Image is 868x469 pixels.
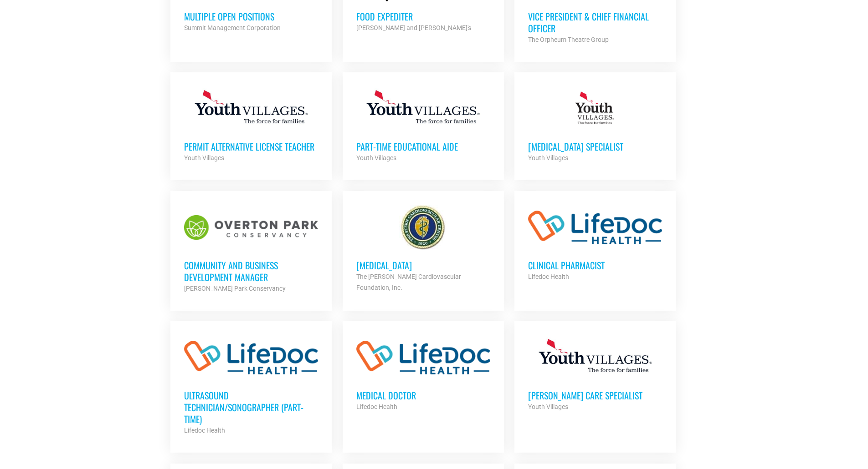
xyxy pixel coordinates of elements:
[528,389,662,401] h3: [PERSON_NAME] Care Specialist
[514,72,676,177] a: [MEDICAL_DATA] Specialist Youth Villages
[170,191,332,308] a: Community and Business Development Manager [PERSON_NAME] Park Conservancy
[528,36,609,43] strong: The Orpheum Theatre Group
[356,10,490,22] h3: Food Expediter
[514,191,676,296] a: Clinical Pharmacist Lifedoc Health
[343,72,504,177] a: Part-Time Educational Aide Youth Villages
[528,141,662,152] h3: [MEDICAL_DATA] Specialist
[170,72,332,177] a: Permit Alternative License Teacher Youth Villages
[184,154,224,161] strong: Youth Villages
[356,141,490,152] h3: Part-Time Educational Aide
[343,191,504,307] a: [MEDICAL_DATA] The [PERSON_NAME] Cardiovascular Foundation, Inc.
[528,259,662,271] h3: Clinical Pharmacist
[356,24,471,31] strong: [PERSON_NAME] and [PERSON_NAME]'s
[343,321,504,426] a: Medical Doctor Lifedoc Health
[184,389,318,425] h3: Ultrasound Technician/Sonographer (Part-Time)
[528,273,569,280] strong: Lifedoc Health
[184,427,225,434] strong: Lifedoc Health
[356,389,490,401] h3: Medical Doctor
[184,24,281,31] strong: Summit Management Corporation
[170,321,332,449] a: Ultrasound Technician/Sonographer (Part-Time) Lifedoc Health
[356,273,461,291] strong: The [PERSON_NAME] Cardiovascular Foundation, Inc.
[514,321,676,426] a: [PERSON_NAME] Care Specialist Youth Villages
[356,259,490,271] h3: [MEDICAL_DATA]
[356,403,397,410] strong: Lifedoc Health
[528,403,568,410] strong: Youth Villages
[184,259,318,283] h3: Community and Business Development Manager
[356,154,396,161] strong: Youth Villages
[528,154,568,161] strong: Youth Villages
[528,10,662,34] h3: Vice President & Chief Financial Officer
[184,10,318,22] h3: Multiple Open Positions
[184,285,286,292] strong: [PERSON_NAME] Park Conservancy
[184,141,318,152] h3: Permit Alternative License Teacher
